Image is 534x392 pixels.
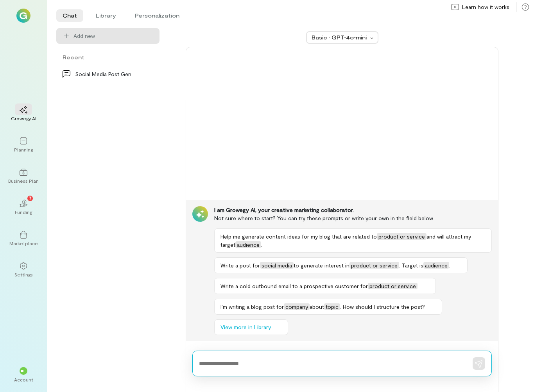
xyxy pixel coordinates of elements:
button: Help me generate content ideas for my blog that are related toproduct or serviceand will attract ... [214,228,492,253]
span: to generate interest in [294,262,349,269]
span: . Target is [399,262,423,269]
span: . How should I structure the post? [340,303,425,310]
a: Marketplace [9,225,38,253]
div: Social Media Post Generation [75,70,136,78]
span: product or service [349,262,399,269]
div: Not sure where to start? You can try these prompts or write your own in the field below. [214,214,492,222]
div: Recent [56,53,159,61]
a: Settings [9,256,38,284]
span: . [418,283,419,289]
span: Learn how it works [462,3,509,11]
span: . [449,262,450,269]
span: product or service [377,233,426,240]
span: View more in Library [220,323,271,331]
li: Chat [56,9,83,22]
span: social media [260,262,294,269]
a: Growegy AI [9,100,38,128]
div: Business Plan [8,178,39,184]
a: Funding [9,193,38,221]
button: View more in Library [214,319,288,335]
span: topic [324,303,340,310]
div: Settings [14,271,33,278]
div: Funding [15,209,32,215]
div: Marketplace [9,240,38,246]
button: Write a cold outbound email to a prospective customer forproduct or service. [214,278,436,294]
button: I’m writing a blog post forcompanyabouttopic. How should I structure the post? [214,299,442,315]
span: Help me generate content ideas for my blog that are related to [220,233,377,240]
li: Personalization [129,9,186,22]
div: Planning [14,146,33,153]
span: Write a cold outbound email to a prospective customer for [220,283,368,289]
span: audience [423,262,449,269]
div: Growegy AI [11,115,36,121]
span: company [284,303,310,310]
a: Business Plan [9,162,38,190]
span: 7 [29,194,32,201]
div: Account [14,376,33,383]
a: Planning [9,131,38,159]
div: I am Growegy AI, your creative marketing collaborator. [214,206,492,214]
span: product or service [368,283,418,289]
div: Basic · GPT‑4o‑mini [312,34,368,41]
span: I’m writing a blog post for [220,303,284,310]
span: Add new [73,32,153,40]
span: Write a post for [220,262,260,269]
span: . [261,241,262,248]
button: Write a post forsocial mediato generate interest inproduct or service. Target isaudience. [214,257,468,273]
span: audience [235,241,261,248]
li: Library [90,9,122,22]
span: about [310,303,324,310]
